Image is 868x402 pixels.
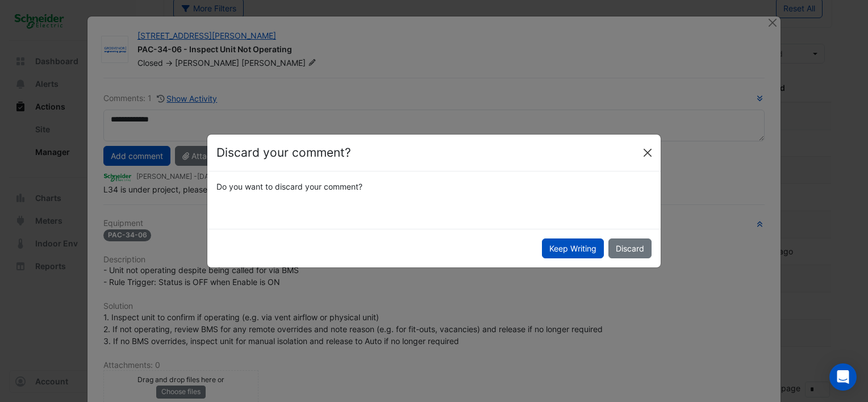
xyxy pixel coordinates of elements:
div: Open Intercom Messenger [829,363,857,391]
h4: Discard your comment? [216,144,351,162]
button: Close [639,144,656,161]
button: Discard [608,238,652,258]
button: Keep Writing [542,238,604,258]
div: Do you want to discard your comment? [210,181,658,192]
